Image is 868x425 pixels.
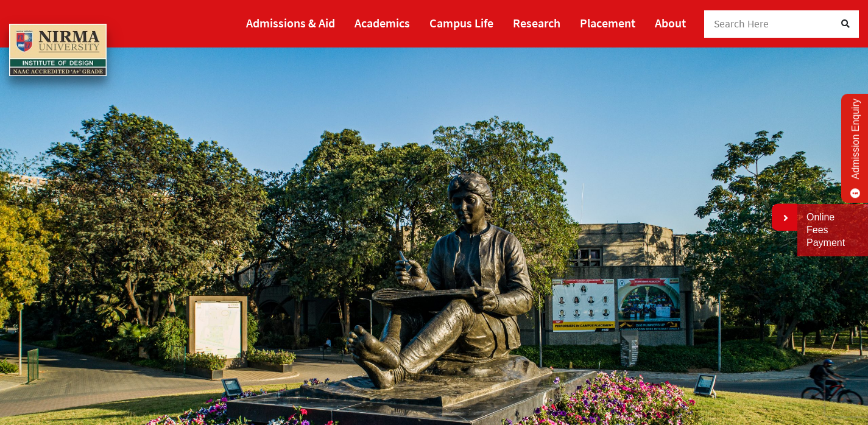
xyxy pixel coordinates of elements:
span: Search Here [714,17,769,30]
a: Placement [580,10,635,35]
a: Research [513,10,560,35]
a: Campus Life [429,10,493,35]
a: About [655,10,686,35]
a: Admissions & Aid [246,10,335,35]
img: main_logo [9,24,107,76]
a: Online Fees Payment [806,211,859,249]
a: Academics [355,10,410,35]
